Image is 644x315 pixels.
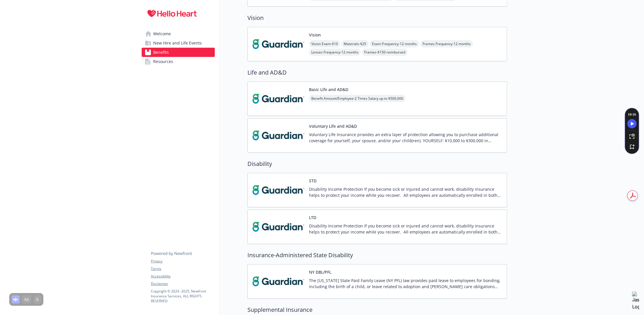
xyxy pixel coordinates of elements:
h2: Vision [247,14,507,22]
h2: Life and AD&D [247,68,507,77]
a: Welcome [142,29,215,38]
a: Accessibility [151,274,214,279]
h2: Insurance-Administered State Disability [247,251,507,260]
img: Guardian carrier logo [252,86,304,111]
span: Benefits [153,48,169,57]
a: New Hire and Life Events [142,38,215,48]
p: Disability Income Protection If you become sick or injured and cannot work, disability insurance ... [309,186,502,198]
span: Vision Exam - $10 [309,40,340,47]
a: Terms [151,266,214,271]
span: Lenses Frequency - 12 months [309,49,361,56]
span: New Hire and Life Events [153,38,202,48]
button: Vision [309,32,321,38]
button: STD [309,178,317,184]
img: Guardian carrier logo [252,178,304,202]
span: Welcome [153,29,171,38]
img: Guardian carrier logo [252,269,304,294]
span: Frames - $150 reimbursed [362,49,408,56]
h2: Supplemental Insurance [247,305,507,314]
span: Benefit Amount/Employee - 2 Times Salary up to $500,000 [309,95,406,102]
p: The [US_STATE] State Paid Family Leave (NY PFL) law provides paid leave to employees for bonding,... [309,277,502,290]
img: Guardian carrier logo [252,214,304,239]
p: Disability Income Protection If you become sick or injured and cannot work, disability insurance ... [309,223,502,235]
img: Guardian carrier logo [252,32,304,56]
button: Voluntary Life and AD&D [309,123,357,129]
p: Copyright © 2024 - 2025 , Newfront Insurance Services, ALL RIGHTS RESERVED [151,289,214,303]
a: Privacy [151,259,214,264]
span: Exam Frequency - 12 months [370,40,419,47]
a: Resources [142,57,215,66]
h2: Disability [247,160,507,168]
span: Frames Frequency - 12 months [420,40,473,47]
button: NY DBL/PFL [309,269,331,275]
button: LTD [309,214,316,220]
a: Benefits [142,48,215,57]
span: Materials - $25 [341,40,369,47]
span: Resources [153,57,173,66]
button: Basic Life and AD&D [309,86,348,92]
a: Disclaimer [151,281,214,286]
p: Voluntary Life Insurance provides an extra layer of protection allowing you to purchase additiona... [309,131,502,144]
img: Guardian carrier logo [252,123,304,148]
